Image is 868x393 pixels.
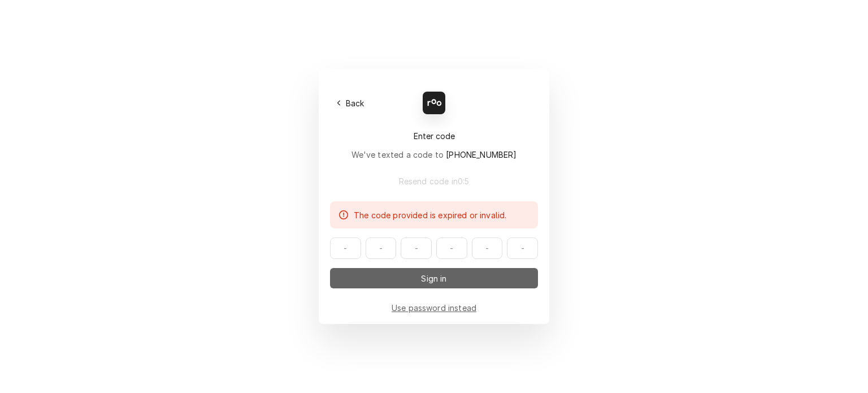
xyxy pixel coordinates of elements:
[344,97,367,109] span: Back
[351,149,517,161] div: We've texted a code
[435,150,517,159] span: to
[330,268,538,288] button: Sign in
[330,95,371,111] button: Back
[397,175,472,187] span: Resend code in 0 : 5
[330,130,538,142] div: Enter code
[354,209,506,221] p: The code provided is expired or invalid.
[446,150,517,159] span: [PHONE_NUMBER]
[392,302,476,314] a: Go to Email and password form
[419,273,449,284] span: Sign in
[330,171,538,191] button: Resend code in0:5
